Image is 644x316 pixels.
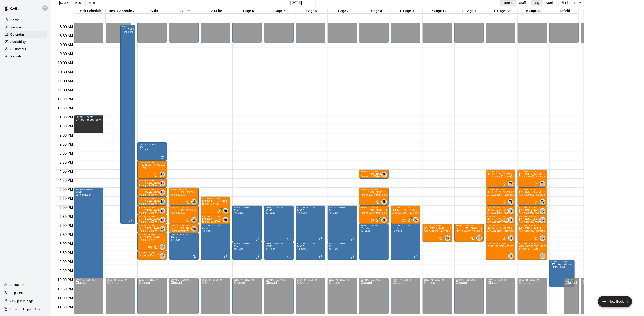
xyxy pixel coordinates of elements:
span: Arm Academy Pitching Session 1 Hour - Pitching [487,230,540,232]
div: P Cage 10 [423,9,454,13]
span: Arm Academy Pitching Session 30 min - Pitching [361,175,413,178]
div: Brian Anderson [160,172,165,177]
span: Recurring event [149,200,152,204]
span: All customers have paid [407,218,411,223]
span: TL [509,200,513,204]
div: 5:30 PM – 6:30 PM [202,197,229,200]
div: 7:00 PM – 9:00 PM [361,224,387,227]
span: Recurring event [149,182,152,186]
span: BA [160,182,164,186]
div: 7:00 PM – 8:00 PM [519,224,546,227]
div: 8:00 PM – 9:00 PM: MVP [328,242,357,260]
div: 4:00 PM – 4:30 PM [361,170,387,172]
span: TL [509,182,513,186]
div: 1 Suite [137,9,169,13]
div: 6:00 PM – 6:30 PM: Arm Academy Pitching Session 30 min - Pitching [518,206,547,215]
div: Brian Anderson [160,199,165,205]
span: 2:30 PM [58,142,74,146]
div: 6:30 PM – 7:00 PM: Hitting (30 min) [201,215,230,224]
span: 40' Cage [266,212,275,214]
span: 11:30 AM [57,88,74,92]
div: 5:00 PM – 6:00 PM: Arm Academy Pitching Session 1 Hour - Pitching [359,188,389,206]
span: Desk Schedule [75,193,92,196]
a: Reports [4,53,47,60]
div: 6:00 PM – 8:00 PM [297,206,324,209]
div: Mike Badala [223,208,228,214]
div: 4:00 PM – 4:30 PM: Arm Academy Pitching Session 30 min - Pitching [359,170,389,179]
span: 1:30 PM [58,124,74,128]
div: 7:00 PM – 8:00 PM: Arm Academy Pitching Session 1 Hour - Pitching [423,224,452,242]
div: P Cage 9 [391,9,423,13]
div: 5:00 PM – 5:30 PM: Hitting (30 min) [137,188,167,197]
p: Contact Us [9,283,25,287]
p: Copy public page link [9,307,40,311]
span: BA [160,209,164,213]
span: 4:00 PM [58,170,74,173]
div: 8:00 AM – 7:00 PM: Logan Gersbeck [120,25,135,224]
div: 5:00 PM – 6:00 PM [487,188,514,191]
div: 6:00 PM – 6:30 PM: Hitting (30 min) [137,206,167,215]
div: 6:30 PM – 7:00 PM: Arm Academy Pitching Session 30 min - Pitching [486,215,515,224]
div: 8:00 PM – 9:00 PM: MVP [232,242,262,260]
span: Arm Academy Pitching Session 1 Hour - Pitching [519,230,572,232]
span: Recurring event [402,219,406,222]
div: 6:00 PM – 8:00 PM: MVP [232,206,262,242]
span: 3:30 PM [58,160,74,164]
div: Johnnie Larossa [381,217,387,223]
div: 8:00 PM – 9:00 PM: MVP [296,242,325,260]
span: JL [414,218,417,222]
div: Home [4,17,47,24]
div: 7:00 PM – 8:00 PM: Arm Academy Pitching Session 1 Hour - Pitching [518,224,547,242]
div: P Cage 13 [518,9,549,13]
span: Tyler Levine [510,208,514,214]
div: 5:00 PM – 6:00 PM [361,188,387,191]
div: 6:00 PM – 8:00 PM: MVP [328,206,357,242]
div: 2:30 PM – 3:30 PM: BA [137,142,167,160]
span: Recurring event [319,237,323,241]
span: 11:00 AM [57,79,74,83]
div: 7:00 PM – 7:30 PM: Hitting (30 min) [169,224,199,233]
span: 1:00 PM [58,115,74,119]
span: Hitting (30 min) [139,212,155,214]
div: Availability [4,38,47,45]
span: pk [193,218,196,222]
div: 4:00 PM – 5:00 PM: Arm Academy Pitching Session 1 Hour - Pitching [486,170,515,188]
span: pk [193,200,196,204]
span: BA [160,200,164,204]
a: Services [4,24,47,31]
div: 6:00 PM – 8:00 PM: MVP [296,206,325,242]
span: Arm Academy Pitching Session 1 Hour - Pitching [487,175,540,178]
span: 10:30 AM [57,70,74,74]
div: 7:30 PM – 8:30 PM: Hitting (1 Hour) [137,233,167,251]
span: 8:30 AM [59,34,74,38]
div: 5:30 PM – 6:00 PM: Hitting (30 min) [137,197,167,206]
div: Mike Badala [191,226,197,232]
span: Brian Anderson [161,226,165,232]
span: 4:30 PM [58,179,74,182]
span: Desk Schedule [122,31,138,33]
span: 40' Cage [297,212,307,214]
div: Calendar [4,31,47,38]
span: Tyler Levine [542,199,545,205]
span: JL [383,172,386,177]
span: 40' Cage [234,212,243,214]
span: Arm Academy Pitching Session 1 Hour - Pitching [392,212,445,214]
div: 7:00 PM – 8:00 PM [456,224,482,227]
span: Recurring event [351,237,354,241]
div: 7:30 PM – 9:00 PM [170,233,197,236]
span: Recurring event [149,191,152,195]
div: Brian Anderson [160,190,165,196]
div: 2:30 PM – 3:30 PM [139,143,165,145]
p: Help Center [9,291,26,295]
div: 6:00 PM – 8:00 PM [266,206,292,209]
div: 6:00 PM – 6:30 PM [519,206,546,209]
span: phillip krpata [193,217,197,223]
div: 5:30 PM – 6:30 PM: Hitting (1 Hour) [201,197,230,215]
div: Johnnie Larossa [413,217,419,223]
span: MB [224,209,228,213]
div: Kyle Young [445,235,450,241]
span: TL [509,209,513,213]
span: Hitting (30 min) [170,230,187,232]
span: 8:00 PM [58,242,74,246]
div: 7:00 PM – 9:00 PM: Crush [359,224,389,260]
